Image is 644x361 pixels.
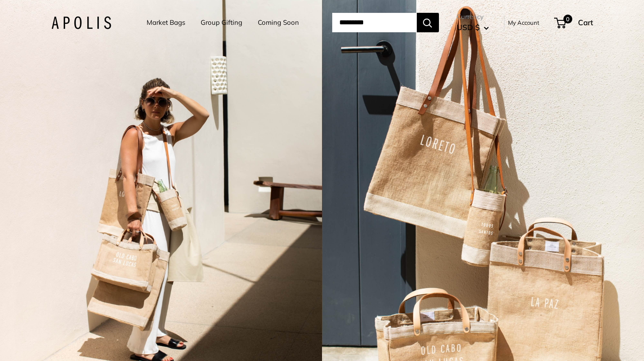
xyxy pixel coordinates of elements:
[332,13,417,32] input: Search...
[457,20,489,35] button: USD $
[563,15,572,23] span: 0
[417,13,439,32] button: Search
[457,23,480,32] span: USD $
[555,15,593,30] a: 0 Cart
[508,17,539,28] a: My Account
[51,16,111,29] img: Apolis
[578,18,593,27] span: Cart
[147,16,185,29] a: Market Bags
[457,11,489,23] span: Currency
[201,16,242,29] a: Group Gifting
[258,16,299,29] a: Coming Soon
